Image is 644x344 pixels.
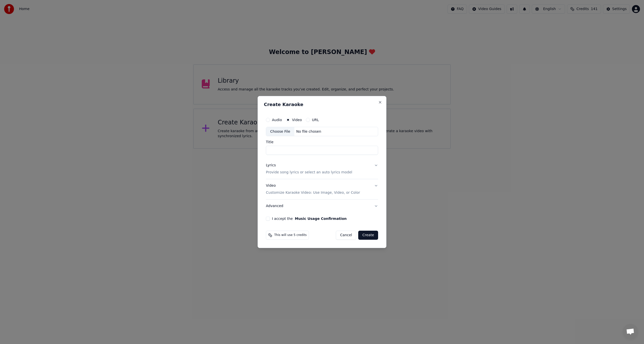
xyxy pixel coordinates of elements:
button: VideoCustomize Karaoke Video: Use Image, Video, or Color [266,179,378,200]
label: I accept the [272,217,347,220]
p: Customize Karaoke Video: Use Image, Video, or Color [266,190,360,195]
button: I accept the [295,217,347,220]
button: Create [358,231,378,240]
span: This will use 5 credits [274,233,307,237]
div: Choose File [266,127,294,136]
div: Video [266,183,360,195]
button: LyricsProvide song lyrics or select an auto lyrics model [266,159,378,179]
label: Audio [272,118,282,122]
label: Video [292,118,302,122]
label: URL [312,118,319,122]
div: Lyrics [266,163,276,168]
h2: Create Karaoke [264,102,380,107]
button: Cancel [336,231,356,240]
div: No file chosen [294,129,323,134]
label: Title [266,140,378,144]
button: Advanced [266,200,378,213]
p: Provide song lyrics or select an auto lyrics model [266,170,352,175]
